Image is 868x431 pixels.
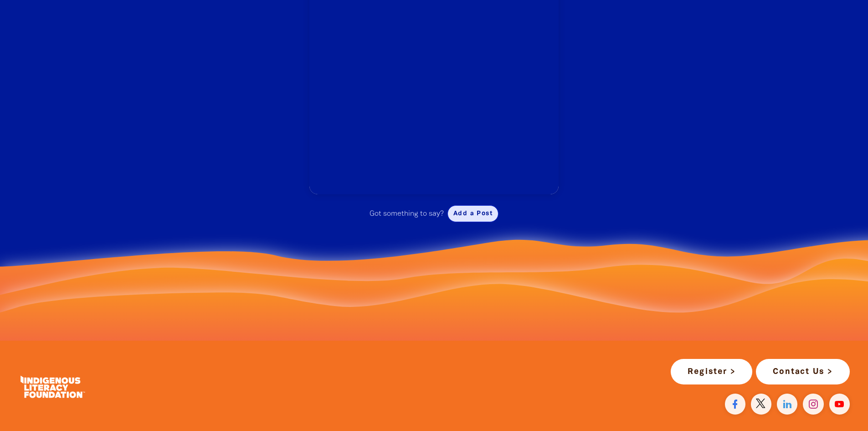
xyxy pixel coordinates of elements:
[829,394,850,414] a: Find us on YouTube
[447,205,498,222] button: Add a Post
[756,359,850,384] a: Contact Us >
[725,394,745,414] a: Visit our facebook page
[370,208,444,219] span: Got something to say?
[803,394,823,414] a: Find us on Instagram
[671,359,752,384] a: Register >
[751,394,771,414] a: Find us on Twitter
[777,394,797,414] a: Find us on Linkedin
